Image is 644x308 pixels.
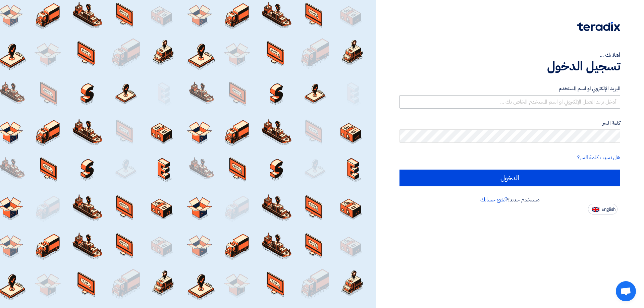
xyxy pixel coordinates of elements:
[616,281,636,301] a: Open chat
[399,59,620,74] h1: تسجيل الدخول
[399,170,620,186] input: الدخول
[592,207,599,212] img: en-US.png
[577,153,620,162] a: هل نسيت كلمة السر؟
[399,51,620,59] div: أهلا بك ...
[399,119,620,127] label: كلمة السر
[601,207,615,212] span: English
[399,196,620,204] div: مستخدم جديد؟
[399,95,620,109] input: أدخل بريد العمل الإلكتروني او اسم المستخدم الخاص بك ...
[588,204,618,214] button: English
[399,85,620,93] label: البريد الإلكتروني او اسم المستخدم
[577,22,620,31] img: Teradix logo
[480,196,507,204] a: أنشئ حسابك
